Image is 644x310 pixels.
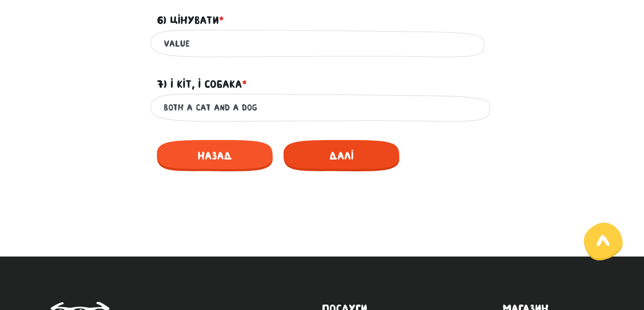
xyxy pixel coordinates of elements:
[164,97,480,118] input: Твоя відповідь
[157,76,247,93] label: 7) І кіт, і собака
[284,140,399,171] span: Далі
[157,12,224,29] label: 6) Цінувати
[164,34,480,54] input: Твоя відповідь
[157,140,273,171] span: Назад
